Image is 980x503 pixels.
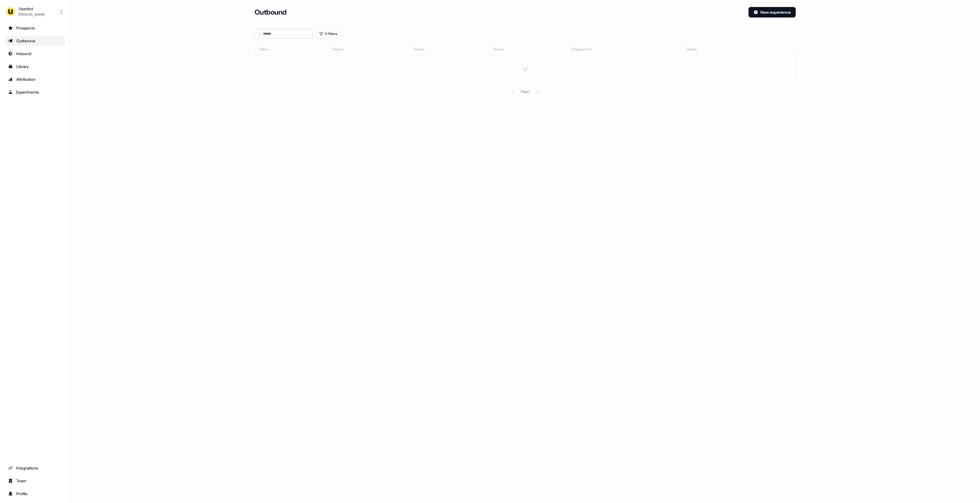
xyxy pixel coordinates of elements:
div: Experiments [8,89,62,95]
a: Go to team [5,476,65,486]
div: Integrations [8,465,62,471]
button: New experience [748,7,796,17]
button: 0 Filters [315,29,341,38]
h3: Outbound [255,8,287,17]
a: Go to outbound experience [5,36,65,45]
div: [PERSON_NAME] [19,12,45,17]
a: Go to attribution [5,75,65,84]
a: Go to profile [5,489,65,498]
a: Go to templates [5,62,65,71]
a: Go to Inbound [5,49,65,58]
a: Go to integrations [5,463,65,473]
div: Team [8,478,62,484]
div: Userled [19,6,45,12]
div: Profile [8,491,62,497]
div: Inbound [8,51,62,57]
a: Go to experiments [5,87,65,97]
div: Library [8,64,62,69]
button: Userled[PERSON_NAME] [5,5,65,19]
div: Prospects [8,25,62,31]
div: Outbound [8,38,62,44]
div: Attribution [8,76,62,82]
a: Go to prospects [5,23,65,33]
